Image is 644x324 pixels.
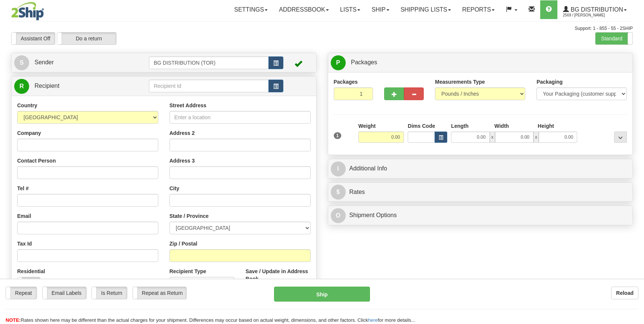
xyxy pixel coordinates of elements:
[133,287,186,299] label: Repeat as Return
[6,317,21,323] span: NOTE:
[334,78,358,86] label: Packages
[557,0,632,19] a: BG Distribution 2569 / [PERSON_NAME]
[34,59,54,65] span: Sender
[149,80,269,92] input: Recipient Id
[569,6,623,13] span: BG Distribution
[34,83,59,89] span: Recipient
[18,277,40,289] label: No
[331,55,346,70] span: P
[395,0,457,19] a: Shipping lists
[17,157,56,164] label: Contact Person
[11,25,633,32] div: Support: 1 - 855 - 55 - 2SHIP
[17,212,31,220] label: Email
[169,157,195,164] label: Address 3
[12,33,55,44] label: Assistant Off
[614,132,627,143] div: ...
[169,129,195,137] label: Address 2
[14,55,29,70] span: S
[169,102,206,109] label: Street Address
[490,132,495,143] span: x
[451,122,469,130] label: Length
[533,132,539,143] span: x
[149,56,269,69] input: Sender Id
[595,33,632,44] label: Standard
[17,102,37,109] label: Country
[274,287,370,302] button: Ship
[169,240,197,247] label: Zip / Postal
[331,185,346,200] span: $
[169,212,209,220] label: State / Province
[11,2,44,21] img: logo2569.jpg
[366,0,395,19] a: Ship
[368,317,378,323] a: here
[331,208,630,223] a: OShipment Options
[17,185,29,192] label: Tel #
[6,287,37,299] label: Repeat
[351,59,377,65] span: Packages
[169,268,206,275] label: Recipient Type
[331,161,346,176] span: I
[57,33,116,44] label: Do a return
[14,78,134,94] a: R Recipient
[246,268,311,283] label: Save / Update in Address Book
[331,185,630,200] a: $Rates
[331,208,346,223] span: O
[43,287,86,299] label: Email Labels
[334,132,342,139] span: 1
[616,290,634,296] b: Reload
[611,287,638,299] button: Reload
[169,185,179,192] label: City
[335,0,366,19] a: Lists
[494,122,509,130] label: Width
[538,122,554,130] label: Height
[14,55,149,70] a: S Sender
[17,240,32,247] label: Tax Id
[331,161,630,176] a: IAdditional Info
[435,78,485,86] label: Measurements Type
[408,122,435,130] label: Dims Code
[92,287,127,299] label: Is Return
[563,12,619,19] span: 2569 / [PERSON_NAME]
[169,111,311,124] input: Enter a location
[228,0,273,19] a: Settings
[358,122,376,130] label: Weight
[457,0,500,19] a: Reports
[273,0,335,19] a: Addressbook
[14,79,29,94] span: R
[17,129,41,137] label: Company
[17,268,45,275] label: Residential
[627,124,643,200] iframe: chat widget
[536,78,563,86] label: Packaging
[331,55,630,70] a: P Packages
